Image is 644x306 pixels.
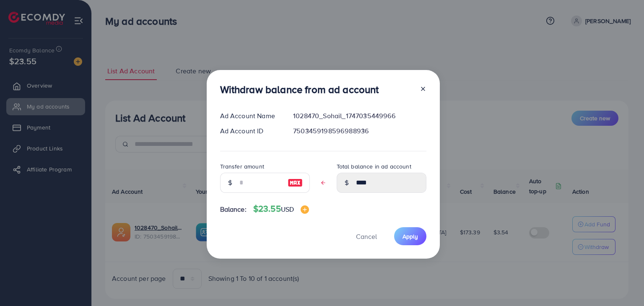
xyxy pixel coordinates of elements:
[220,205,247,214] span: Balance:
[220,162,264,171] label: Transfer amount
[608,268,638,300] iframe: Chat
[213,126,287,136] div: Ad Account ID
[394,227,426,245] button: Apply
[286,111,433,121] div: 1028470_Sohail_1747035449966
[288,178,303,188] img: image
[301,205,309,214] img: image
[337,162,411,171] label: Total balance in ad account
[220,83,379,96] h3: Withdraw balance from ad account
[345,227,387,245] button: Cancel
[281,205,294,214] span: USD
[356,232,377,241] span: Cancel
[213,111,287,121] div: Ad Account Name
[402,232,418,241] span: Apply
[253,204,309,214] h4: $23.55
[286,126,433,136] div: 7503459198596988936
